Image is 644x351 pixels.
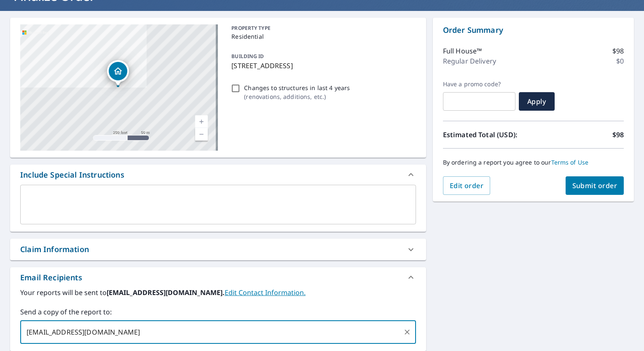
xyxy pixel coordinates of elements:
p: Estimated Total (USD): [443,130,534,140]
button: Apply [519,92,555,111]
p: Full House™ [443,46,482,56]
div: Include Special Instructions [10,165,426,185]
b: [EMAIL_ADDRESS][DOMAIN_NAME]. [107,288,225,297]
div: Email Recipients [20,272,82,283]
div: Email Recipients [10,267,426,287]
div: Dropped pin, building 1, Residential property, 7594 Old Hickory Blvd Whites Creek, TN 37189 [107,60,129,86]
p: Changes to structures in last 4 years [244,83,350,92]
div: Claim Information [10,239,426,260]
p: [STREET_ADDRESS] [231,61,412,71]
p: PROPERTY TYPE [231,24,412,32]
a: Current Level 17, Zoom Out [195,128,208,141]
p: By ordering a report you agree to our [443,159,624,166]
a: EditContactInfo [225,288,306,297]
p: BUILDING ID [231,53,264,60]
button: Clear [401,326,413,338]
div: Claim Information [20,244,89,255]
span: Apply [526,97,548,106]
p: $98 [612,46,624,56]
p: Residential [231,32,412,41]
p: Regular Delivery [443,56,496,66]
button: Submit order [566,176,624,195]
label: Have a promo code? [443,80,515,88]
label: Your reports will be sent to [20,287,416,298]
span: Edit order [450,181,484,190]
p: Order Summary [443,24,624,36]
a: Terms of Use [551,158,589,166]
p: $0 [616,56,624,66]
a: Current Level 17, Zoom In [195,115,208,128]
p: ( renovations, additions, etc. ) [244,92,350,101]
p: $98 [612,130,624,140]
label: Send a copy of the report to: [20,307,416,317]
span: Submit order [572,181,617,190]
div: Include Special Instructions [20,169,124,181]
button: Edit order [443,176,491,195]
